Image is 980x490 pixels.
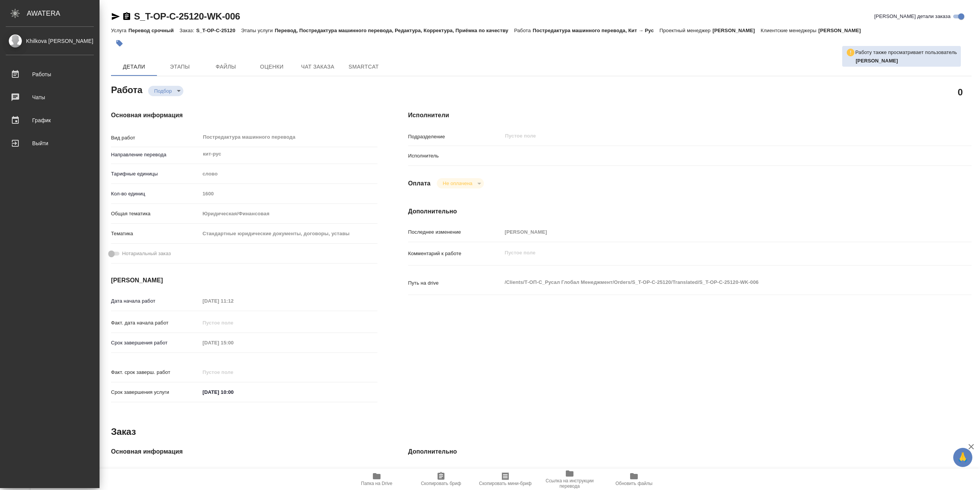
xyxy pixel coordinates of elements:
input: Пустое поле [502,467,924,478]
span: Чат заказа [299,62,336,72]
p: [PERSON_NAME] [818,28,867,33]
h2: 0 [958,85,963,98]
h4: Основная информация [111,447,377,456]
a: Выйти [2,134,98,153]
p: Срок завершения услуги [111,388,200,396]
button: Скопировать мини-бриф [473,469,537,490]
button: 🙏 [953,448,972,467]
p: Услуга [111,28,128,33]
p: Путь на drive [408,279,502,287]
h4: Дополнительно [408,447,972,456]
p: Захарова Дарина [856,57,957,65]
p: Исполнитель [408,152,502,160]
div: Стандартные юридические документы, договоры, уставы [200,227,377,240]
span: Скопировать бриф [421,481,461,486]
p: Комментарий к работе [408,250,502,257]
input: Пустое поле [504,131,906,141]
div: График [6,115,94,126]
p: Срок завершения работ [111,339,200,347]
a: S_T-OP-C-25120-WK-006 [134,11,240,21]
button: Добавить тэг [111,35,128,52]
p: S_T-OP-C-25120 [196,28,241,33]
span: Файлы [207,62,244,72]
span: Скопировать мини-бриф [479,481,531,486]
span: Папка на Drive [361,481,392,486]
span: 🙏 [956,449,969,465]
p: Дата начала работ [111,297,200,305]
p: Тарифные единицы [111,170,200,178]
p: Постредактура машинного перевода, Кит → Рус [533,28,660,33]
button: Скопировать ссылку [122,12,131,21]
input: Пустое поле [200,317,267,328]
a: Работы [2,65,98,84]
button: Папка на Drive [345,469,409,490]
p: Заказ: [180,28,196,33]
button: Скопировать бриф [409,469,473,490]
h4: Дополнительно [408,207,972,216]
p: Перевод срочный [128,28,180,33]
input: ✎ Введи что-нибудь [200,387,267,398]
div: Khilkova [PERSON_NAME] [6,37,94,45]
p: Последнее изменение [408,228,502,236]
span: Ссылка на инструкции перевода [542,478,597,489]
p: Перевод, Постредактура машинного перевода, Редактура, Корректура, Приёмка по качеству [275,28,514,33]
div: слово [200,167,377,180]
div: AWATERA [27,6,100,21]
h2: Заказ [111,426,136,438]
span: Нотариальный заказ [122,250,171,257]
input: Пустое поле [200,188,377,199]
p: Тематика [111,230,200,238]
span: [PERSON_NAME] детали заказа [874,13,951,20]
button: Обновить файлы [602,469,666,490]
input: Пустое поле [200,337,267,348]
p: Вид работ [111,134,200,142]
div: Чаты [6,92,94,103]
button: Подбор [152,88,174,94]
p: [PERSON_NAME] [712,28,761,33]
button: Ссылка на инструкции перевода [537,469,602,490]
p: Факт. срок заверш. работ [111,369,200,376]
div: Подбор [148,86,183,96]
p: Подразделение [408,133,502,141]
h4: Оплата [408,179,431,188]
p: Факт. дата начала работ [111,319,200,327]
p: Направление перевода [111,151,200,159]
span: Этапы [162,62,198,72]
input: Пустое поле [502,226,924,238]
a: Чаты [2,88,98,107]
div: Выйти [6,138,94,149]
span: Детали [116,62,152,72]
button: Скопировать ссылку для ЯМессенджера [111,12,120,21]
span: SmartCat [345,62,382,72]
input: Пустое поле [200,467,377,478]
p: Клиентские менеджеры [761,28,818,33]
span: Обновить файлы [616,481,653,486]
p: Общая тематика [111,210,200,218]
p: Проектный менеджер [660,28,712,33]
textarea: /Clients/Т-ОП-С_Русал Глобал Менеджмент/Orders/S_T-OP-C-25120/Translated/S_T-OP-C-25120-WK-006 [502,276,924,289]
h2: Работа [111,82,142,96]
div: Работы [6,69,94,80]
h4: Исполнители [408,111,972,120]
h4: Основная информация [111,111,377,120]
p: Этапы услуги [241,28,275,33]
span: Оценки [253,62,290,72]
a: График [2,111,98,130]
input: Пустое поле [200,367,267,378]
h4: [PERSON_NAME] [111,276,377,285]
p: Работа [514,28,533,33]
input: Пустое поле [200,295,267,306]
div: Подбор [437,178,484,188]
button: Не оплачена [441,180,475,187]
p: Кол-во единиц [111,190,200,198]
div: Юридическая/Финансовая [200,207,377,220]
p: Работу также просматривает пользователь [855,49,957,56]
